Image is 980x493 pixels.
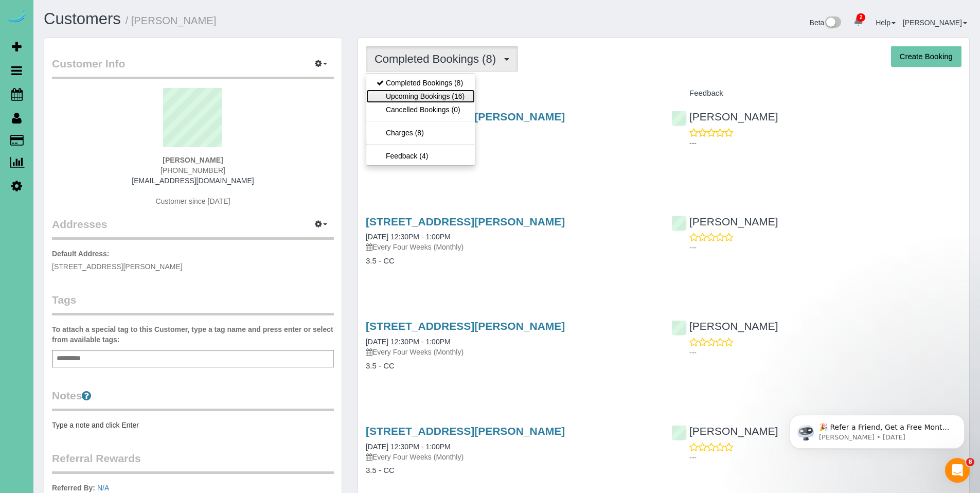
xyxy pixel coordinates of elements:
[155,197,230,205] span: Customer since [DATE]
[161,166,225,174] span: [PHONE_NUMBER]
[366,320,565,332] a: [STREET_ADDRESS][PERSON_NAME]
[132,177,254,185] a: [EMAIL_ADDRESS][DOMAIN_NAME]
[671,89,961,98] h4: Feedback
[671,111,778,122] a: [PERSON_NAME]
[126,15,217,26] small: / [PERSON_NAME]
[52,420,334,430] pre: Type a note and click Enter
[671,216,778,227] a: [PERSON_NAME]
[366,338,451,346] a: [DATE] 12:30PM - 1:00PM
[366,362,656,371] h4: 3.5 - CC
[97,484,109,492] a: N/A
[891,46,961,67] button: Create Booking
[810,19,842,27] a: Beta
[52,249,110,259] label: Default Address:
[366,103,475,116] a: Cancelled Bookings (0)
[671,320,778,332] a: [PERSON_NAME]
[52,483,95,493] label: Referred By:
[689,242,961,253] p: ---
[163,156,223,164] strong: [PERSON_NAME]
[689,138,961,148] p: ---
[366,452,656,462] p: Every Four Weeks (Monthly)
[671,425,778,437] a: [PERSON_NAME]
[52,324,334,345] label: To attach a special tag to this Customer, type a tag name and press enter or select from availabl...
[6,10,27,25] img: Automaid Logo
[366,126,475,139] a: Charges (8)
[689,452,961,463] p: ---
[824,16,841,30] img: New interface
[366,89,656,98] h4: Service
[366,233,451,241] a: [DATE] 12:30PM - 1:00PM
[375,52,501,65] span: Completed Bookings (8)
[876,19,896,27] a: Help
[848,10,868,33] a: 2
[366,466,656,475] h4: 3.5 - CC
[366,152,656,161] h4: 3.5 - CC
[366,443,451,451] a: [DATE] 12:30PM - 1:00PM
[366,257,656,266] h4: 3.5 - CC
[366,90,475,103] a: Upcoming Bookings (16)
[52,262,183,271] span: [STREET_ADDRESS][PERSON_NAME]
[774,393,980,465] iframe: Intercom notifications message
[366,347,656,357] p: Every Four Weeks (Monthly)
[966,458,974,466] span: 8
[366,46,518,72] button: Completed Bookings (8)
[52,451,334,474] legend: Referral Rewards
[52,388,334,411] legend: Notes
[366,425,565,437] a: [STREET_ADDRESS][PERSON_NAME]
[903,19,967,27] a: [PERSON_NAME]
[366,149,475,163] a: Feedback (4)
[366,216,565,227] a: [STREET_ADDRESS][PERSON_NAME]
[689,347,961,358] p: ---
[366,76,475,90] a: Completed Bookings (8)
[945,458,970,483] iframe: Intercom live chat
[44,10,121,28] a: Customers
[857,13,865,22] span: 2
[366,242,656,252] p: Every Four Weeks (Monthly)
[52,292,334,315] legend: Tags
[52,56,334,79] legend: Customer Info
[366,137,656,148] p: Every Four Weeks (Monthly)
